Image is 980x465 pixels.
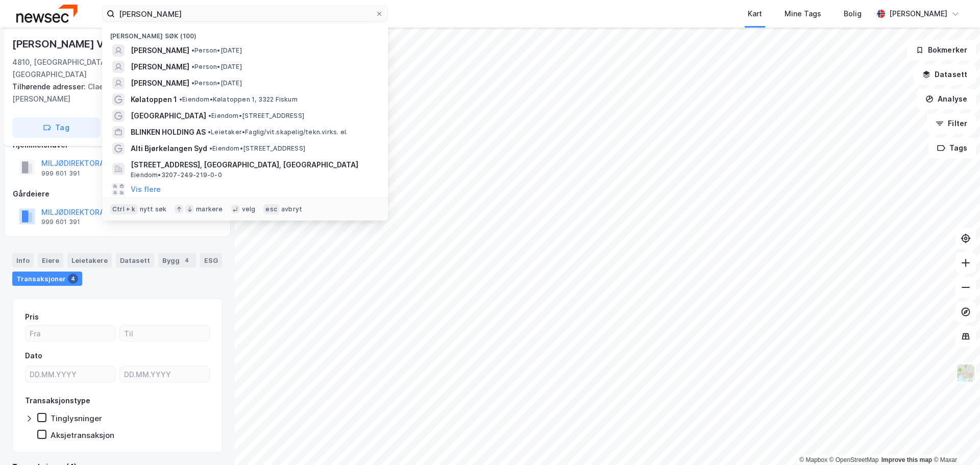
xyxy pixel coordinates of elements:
[191,46,242,55] span: Person • [DATE]
[25,350,42,362] div: Dato
[12,56,177,81] div: 4810, [GEOGRAPHIC_DATA], [GEOGRAPHIC_DATA]
[67,253,112,267] div: Leietakere
[191,63,242,71] span: Person • [DATE]
[208,112,304,120] span: Eiendom • [STREET_ADDRESS]
[120,326,209,341] input: Til
[41,169,80,178] div: 999 601 391
[102,24,388,42] div: [PERSON_NAME] søk (100)
[26,326,115,341] input: Fra
[208,128,211,136] span: •
[956,363,975,383] img: Z
[16,5,78,22] img: newsec-logo.f6e21ccffca1b3a03d2d.png
[179,95,298,104] span: Eiendom • Kølatoppen 1, 3322 Fiskum
[209,144,305,153] span: Eiendom • [STREET_ADDRESS]
[110,204,138,214] div: Ctrl + k
[209,144,212,152] span: •
[917,89,976,109] button: Analyse
[131,110,206,122] span: [GEOGRAPHIC_DATA]
[829,456,879,463] a: OpenStreetMap
[12,81,214,105] div: Claes [STREET_ADDRESS][PERSON_NAME]
[131,183,161,195] button: Vis flere
[120,366,209,382] input: DD.MM.YYYY
[191,46,194,54] span: •
[131,126,206,138] span: BLINKEN HOLDING AS
[51,413,102,423] div: Tinglysninger
[115,6,375,21] input: Søk på adresse, matrikkel, gårdeiere, leietakere eller personer
[158,253,196,267] div: Bygg
[131,142,207,155] span: Alti Bjørkelangen Syd
[191,63,194,70] span: •
[131,93,177,106] span: Kølatoppen 1
[844,8,862,20] div: Bolig
[208,112,211,119] span: •
[38,253,63,267] div: Eiere
[191,79,242,87] span: Person • [DATE]
[131,171,222,179] span: Eiendom • 3207-249-219-0-0
[748,8,762,20] div: Kart
[182,255,192,265] div: 4
[242,205,256,213] div: velg
[914,64,976,85] button: Datasett
[927,113,976,134] button: Filter
[263,204,279,214] div: esc
[140,205,167,213] div: nytt søk
[179,95,182,103] span: •
[785,8,821,20] div: Mine Tags
[25,311,39,323] div: Pris
[208,128,348,136] span: Leietaker • Faglig/vit.skapelig/tekn.virks. el.
[12,117,100,138] button: Tag
[12,253,34,267] div: Info
[200,253,222,267] div: ESG
[929,416,980,465] iframe: Chat Widget
[68,274,78,284] div: 4
[41,218,80,226] div: 999 601 391
[26,366,115,382] input: DD.MM.YYYY
[116,253,154,267] div: Datasett
[51,430,114,440] div: Aksjetransaksjon
[13,188,222,200] div: Gårdeiere
[191,79,194,87] span: •
[131,44,189,57] span: [PERSON_NAME]
[12,272,82,286] div: Transaksjoner
[928,138,976,158] button: Tags
[131,77,189,89] span: [PERSON_NAME]
[881,456,932,463] a: Improve this map
[131,159,376,171] span: [STREET_ADDRESS], [GEOGRAPHIC_DATA], [GEOGRAPHIC_DATA]
[281,205,302,213] div: avbryt
[907,40,976,60] button: Bokmerker
[131,61,189,73] span: [PERSON_NAME]
[196,205,223,213] div: markere
[12,36,122,52] div: [PERSON_NAME] Vei 8
[799,456,827,463] a: Mapbox
[25,395,90,407] div: Transaksjonstype
[889,8,947,20] div: [PERSON_NAME]
[12,82,88,91] span: Tilhørende adresser:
